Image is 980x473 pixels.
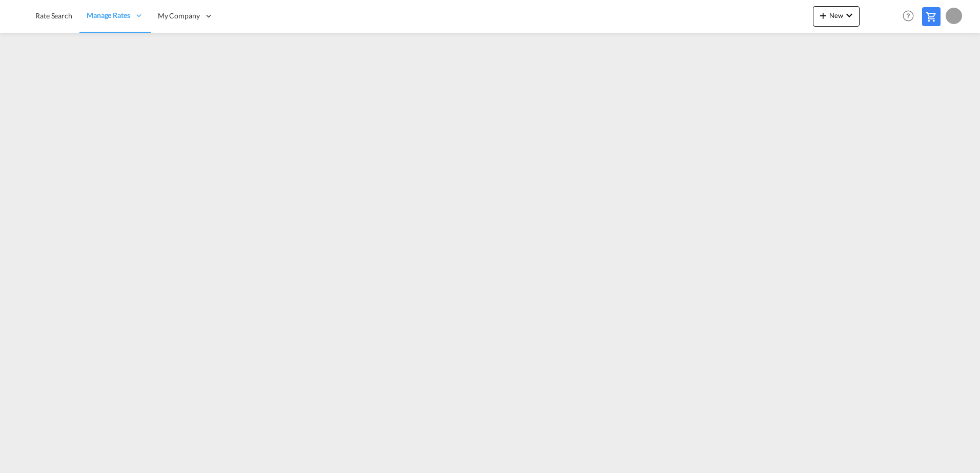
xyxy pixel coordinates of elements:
div: Help [900,7,922,26]
span: My Company [158,11,200,21]
span: Manage Rates [87,10,130,20]
md-icon: icon-chevron-down [843,9,855,21]
span: Rate Search [35,11,72,20]
button: icon-plus 400-fgNewicon-chevron-down [813,6,860,27]
md-icon: icon-plus 400-fg [817,9,829,21]
span: Help [900,7,917,25]
span: New [817,11,855,19]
